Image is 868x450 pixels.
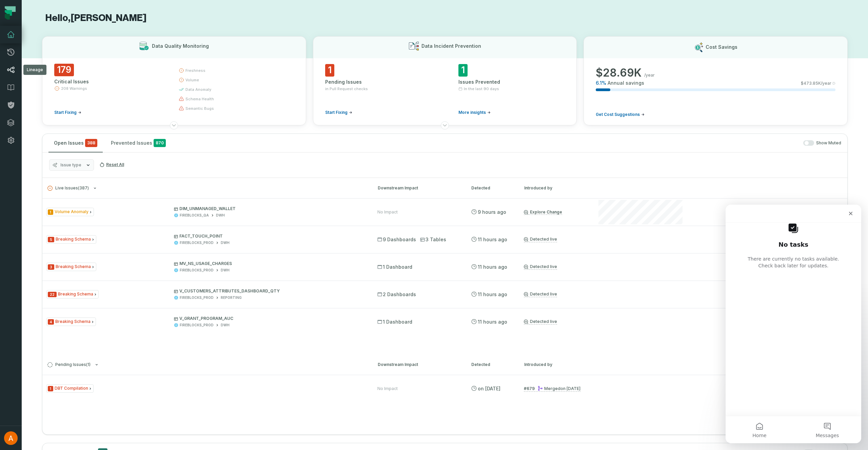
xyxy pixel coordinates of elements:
[325,110,348,115] span: Start Fixing
[325,110,352,115] a: Start Fixing
[378,185,459,191] div: Downstream Impact
[221,295,242,300] div: REPORTING
[185,87,211,92] span: data anomaly
[478,209,506,215] relative-time: Sep 8, 2025, 7:08 AM GMT+3
[221,240,230,245] div: DWH
[180,268,214,273] div: FIREBLOCKS_PROD
[48,237,54,242] span: Severity
[46,208,94,216] span: Issue Type
[524,209,562,215] a: Explore Change
[596,80,606,86] span: 6.1 %
[221,268,230,273] div: DWH
[54,110,77,115] span: Start Fixing
[216,213,225,218] div: DWH
[478,319,507,325] relative-time: Sep 8, 2025, 4:35 AM GMT+3
[325,64,334,77] span: 1
[377,264,412,270] span: 1 Dashboard
[584,36,848,125] button: Cost Savings$28.69K/year6.1%Annual savings$473.85K/yearGet Cost Suggestions
[42,12,848,24] h1: Hello, [PERSON_NAME]
[174,140,841,146] div: Show Muted
[180,213,209,218] div: FIREBLOCKS_QA
[46,290,99,299] span: Issue Type
[4,431,18,445] img: avatar of Amit Ben Ezer
[174,288,365,294] p: V_CUSTOMERS_ATTRIBUTES_DASHBOARD_QTY
[596,66,642,80] span: $ 28.69K
[706,44,737,50] h3: Cost Savings
[478,264,507,270] relative-time: Sep 8, 2025, 4:35 AM GMT+3
[97,159,127,170] button: Reset All
[180,295,214,300] div: FIREBLOCKS_PROD
[524,237,557,242] a: Detected live
[471,362,512,368] div: Detected
[377,209,398,215] div: No Impact
[48,134,103,152] button: Open Issues
[49,159,94,171] button: Issue type
[325,86,368,91] span: in Pull Request checks
[596,112,645,117] a: Get Cost Suggestions
[377,386,398,391] div: No Impact
[464,86,499,91] span: In the last 90 days
[478,237,507,242] relative-time: Sep 8, 2025, 4:35 AM GMT+3
[596,112,640,117] span: Get Cost Suggestions
[54,78,166,85] div: Critical Issues
[154,139,166,147] span: 870
[174,206,365,211] p: DIM_UNMANAGED_WALLET
[42,198,847,354] div: Live Issues(387)
[174,316,365,321] p: V_GRANT_PROGRAM_AUC
[85,139,97,147] span: critical issues and errors combined
[180,323,214,328] div: FIREBLOCKS_PROD
[377,291,416,298] span: 2 Dashboards
[48,319,54,325] span: Severity
[185,96,214,102] span: schema health
[560,386,580,391] relative-time: Aug 5, 2025, 2:26 PM GMT+3
[537,386,580,391] div: Merged
[180,240,214,245] div: FIREBLOCKS_PROD
[48,292,57,297] span: Severity
[524,291,557,297] a: Detected live
[377,236,416,243] span: 9 Dashboards
[48,264,54,270] span: Severity
[221,323,230,328] div: DWH
[524,185,585,191] div: Introduced by
[644,73,655,78] span: /year
[458,110,486,115] span: More insights
[185,68,205,73] span: freshness
[42,406,847,420] nav: pagination
[105,134,171,152] button: Prevented Issues
[61,86,87,91] span: 208 Warnings
[46,235,96,244] span: Issue Type
[46,384,94,393] span: Issue Type
[48,386,53,391] span: Severity
[47,362,91,367] span: Pending Issues ( 1 )
[458,110,491,115] a: More insights
[458,64,468,77] span: 1
[54,64,74,76] span: 179
[174,233,365,239] p: FACT_TOUCH_POINT
[524,264,557,270] a: Detected live
[458,79,565,85] div: Issues Prevented
[420,236,446,243] span: 3 Tables
[152,43,209,49] h3: Data Quality Monitoring
[524,319,557,325] a: Detected live
[377,319,412,325] span: 1 Dashboard
[608,80,644,86] span: Annual savings
[54,110,81,115] a: Start Fixing
[47,362,366,367] button: Pending Issues(1)
[378,362,459,368] div: Downstream Impact
[313,36,577,125] button: Data Incident Prevention1Pending Issuesin Pull Request checksStart Fixing1Issues PreventedIn the ...
[46,318,96,326] span: Issue Type
[42,36,306,125] button: Data Quality Monitoring179Critical Issues208 WarningsStart Fixingfreshnessvolumedata anomalyschem...
[478,291,507,297] relative-time: Sep 8, 2025, 4:35 AM GMT+3
[47,186,366,191] button: Live Issues(387)
[47,186,89,191] span: Live Issues ( 387 )
[471,185,512,191] div: Detected
[23,65,46,75] div: Lineage
[524,362,585,368] div: Introduced by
